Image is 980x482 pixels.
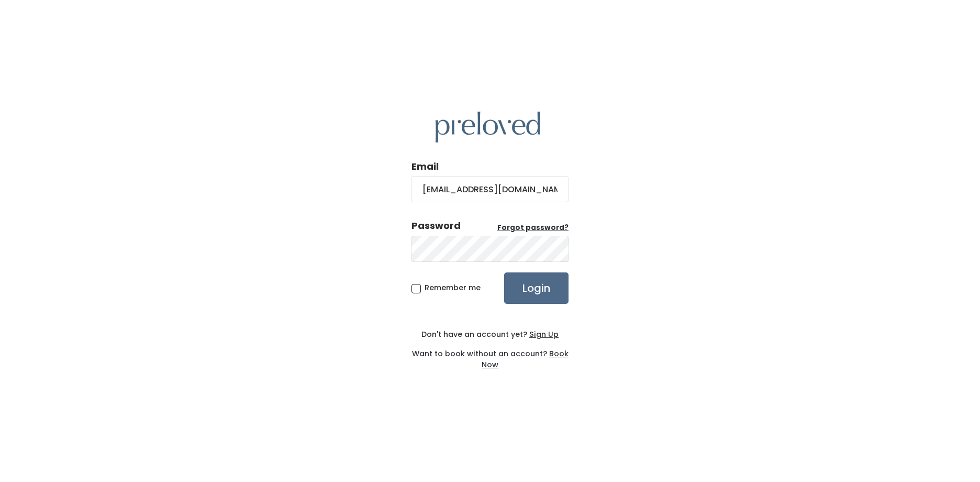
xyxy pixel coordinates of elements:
span: Remember me [425,282,481,293]
input: Login [504,272,569,304]
u: Sign Up [529,329,559,339]
a: Book Now [482,348,569,370]
div: Password [411,219,461,233]
img: preloved logo [436,112,540,143]
label: Email [411,160,439,173]
a: Forgot password? [497,223,569,233]
u: Forgot password? [497,223,569,233]
a: Sign Up [527,329,559,339]
div: Don't have an account yet? [411,329,569,340]
div: Want to book without an account? [411,340,569,370]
